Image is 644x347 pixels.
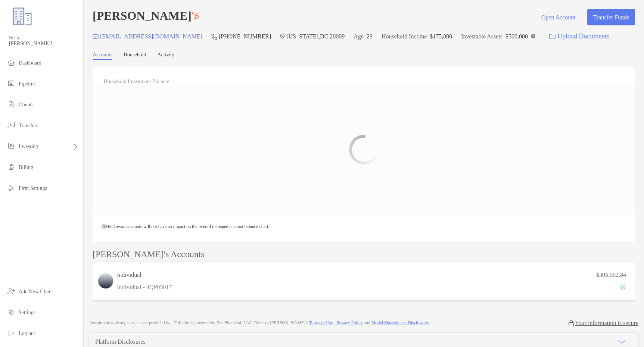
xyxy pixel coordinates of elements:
[9,41,79,47] span: [PERSON_NAME]!
[309,320,333,325] a: Terms of Use
[7,307,16,316] img: settings icon
[19,331,35,336] span: Log out
[7,58,16,67] img: dashboard icon
[192,9,199,22] a: Go to Hubspot Deal
[7,100,16,109] img: clients icon
[336,320,363,325] a: Privacy Policy
[100,32,202,41] p: [EMAIL_ADDRESS][DOMAIN_NAME]
[617,337,626,346] img: icon arrow
[7,121,16,129] img: transfers icon
[192,12,199,20] img: Hubspot Icon
[219,32,271,41] p: [PHONE_NUMBER]
[89,320,430,326] p: Investment advisory services are provided by . This site is powered by Zoe Financial, LLC. Refer ...
[117,282,172,292] p: Individual - 4QP05017
[587,9,635,25] button: Transfer Funds
[211,34,217,40] img: Phone Icon
[98,273,113,288] img: logo account
[620,284,626,290] img: Account Status icon
[531,34,535,38] img: Info Icon
[367,32,373,41] p: 29
[19,102,34,107] span: Clients
[382,32,427,41] p: Household Income
[19,289,53,294] span: Add New Client
[286,32,345,41] p: [US_STATE] , DC , 20009
[19,81,36,87] span: Pipeline
[461,32,503,41] p: Investable Assets
[7,183,16,192] img: firm-settings icon
[93,52,112,60] a: Accounts
[544,28,614,44] a: Upload Documents
[7,141,16,150] img: investing icon
[430,32,452,41] p: $175,000
[19,185,47,191] span: Firm Settings
[535,9,581,25] button: Open Account
[7,162,16,171] img: billing icon
[280,34,285,40] img: Location Icon
[19,60,41,66] span: Dashboard
[596,270,626,279] p: $305,002.84
[371,320,429,325] a: Model Marketplace Disclosures
[104,78,169,85] h4: Household Investment Balance
[549,34,556,39] img: button icon
[124,52,146,60] a: Household
[19,165,33,170] span: Billing
[93,9,199,25] h4: [PERSON_NAME]
[9,3,36,30] img: Zoe Logo
[93,250,205,259] p: [PERSON_NAME]'s Accounts
[7,79,16,88] img: pipeline icon
[7,287,16,296] img: add_new_client icon
[354,32,364,41] p: Age
[95,338,146,345] div: Platform Disclosures
[575,319,638,326] p: Your information is secure
[158,52,175,60] a: Activity
[102,224,269,229] span: Held away accounts will not have an impact on the overall managed account balance chart.
[117,271,172,279] h3: Individual
[19,144,38,149] span: Investing
[19,310,35,315] span: Settings
[505,32,528,41] p: $500,000
[7,328,16,337] img: logout icon
[19,123,38,128] span: Transfers
[93,34,99,39] img: Email Icon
